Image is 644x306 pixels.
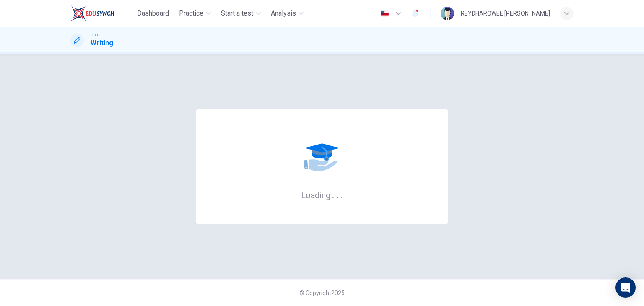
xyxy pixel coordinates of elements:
[70,5,134,22] a: EduSynch logo
[267,6,307,21] button: Analysis
[134,6,172,21] button: Dashboard
[441,7,454,20] img: Profile picture
[91,38,113,48] h1: Writing
[615,277,636,298] div: Open Intercom Messenger
[179,8,203,18] span: Practice
[91,32,99,38] span: CEFR
[461,8,550,18] div: REYDHAROWEE [PERSON_NAME]
[271,8,296,18] span: Analysis
[70,5,114,22] img: EduSynch logo
[332,187,335,201] h6: .
[379,10,390,17] img: en
[301,189,343,200] h6: Loading
[137,8,169,18] span: Dashboard
[340,187,343,201] h6: .
[336,187,339,201] h6: .
[299,290,345,296] span: © Copyright 2025
[218,6,264,21] button: Start a test
[221,8,253,18] span: Start a test
[176,6,214,21] button: Practice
